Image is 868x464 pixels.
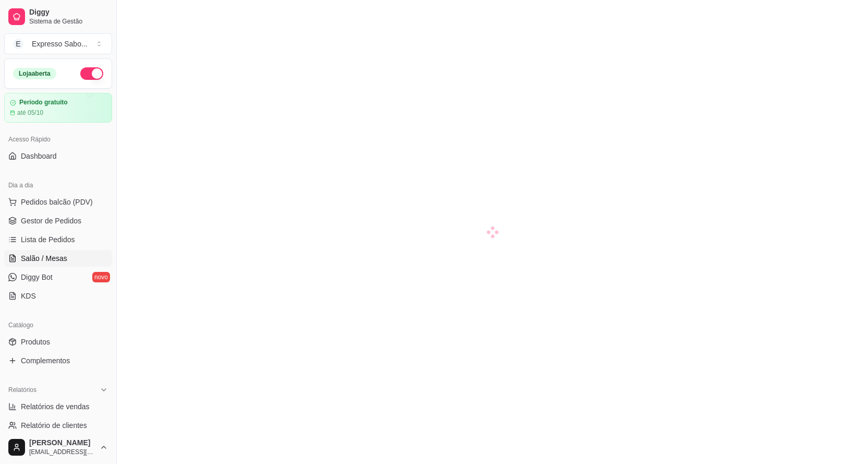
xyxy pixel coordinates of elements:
div: Dia a dia [4,177,112,194]
span: [PERSON_NAME] [29,438,95,448]
span: Pedidos balcão (PDV) [21,197,93,207]
div: Loja aberta [13,68,56,79]
span: Relatórios [8,386,36,394]
span: Lista de Pedidos [21,234,75,245]
a: Produtos [4,334,112,350]
article: Período gratuito [19,99,68,106]
span: Diggy Bot [21,272,53,282]
span: Relatórios de vendas [21,401,90,412]
div: Acesso Rápido [4,131,112,148]
span: E [13,39,23,49]
a: Diggy Botnovo [4,269,112,285]
span: Diggy [29,8,108,17]
span: Produtos [21,337,50,347]
a: Período gratuitoaté 05/10 [4,93,112,123]
div: Expresso Sabo ... [32,39,88,49]
span: [EMAIL_ADDRESS][DOMAIN_NAME] [29,448,95,456]
a: Relatório de clientes [4,417,112,434]
span: Sistema de Gestão [29,17,108,26]
button: Pedidos balcão (PDV) [4,194,112,210]
a: Gestor de Pedidos [4,212,112,229]
button: Select a team [4,33,112,54]
a: Complementos [4,352,112,369]
button: Alterar Status [80,67,103,80]
span: KDS [21,291,36,301]
div: Catálogo [4,317,112,334]
span: Gestor de Pedidos [21,216,81,226]
span: Dashboard [21,151,57,161]
a: Salão / Mesas [4,250,112,267]
button: [PERSON_NAME][EMAIL_ADDRESS][DOMAIN_NAME] [4,435,112,460]
a: DiggySistema de Gestão [4,4,112,29]
span: Salão / Mesas [21,253,67,264]
article: até 05/10 [17,109,43,117]
a: Relatórios de vendas [4,398,112,415]
span: Complementos [21,355,70,366]
span: Relatório de clientes [21,420,87,431]
a: Dashboard [4,148,112,164]
a: Lista de Pedidos [4,231,112,248]
a: KDS [4,288,112,304]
